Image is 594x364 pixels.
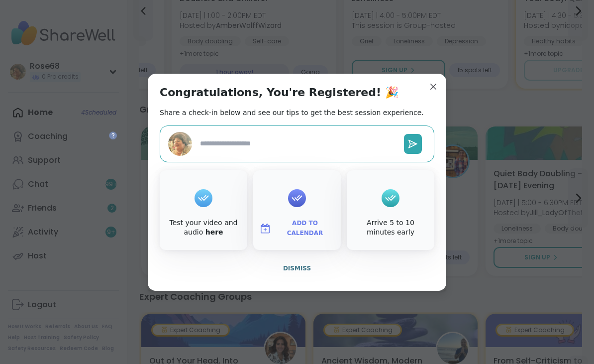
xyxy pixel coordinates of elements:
[160,86,398,100] h1: Congratulations, You're Registered! 🎉
[255,218,339,239] button: Add to Calendar
[109,131,117,139] iframe: Spotlight
[168,132,192,156] img: Rose68
[283,265,311,272] span: Dismiss
[162,218,245,238] div: Test your video and audio
[349,218,432,238] div: Arrive 5 to 10 minutes early
[275,219,335,238] span: Add to Calendar
[205,228,223,236] a: here
[259,223,271,235] img: ShareWell Logomark
[160,108,424,118] h2: Share a check-in below and see our tips to get the best session experience.
[160,258,434,279] button: Dismiss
